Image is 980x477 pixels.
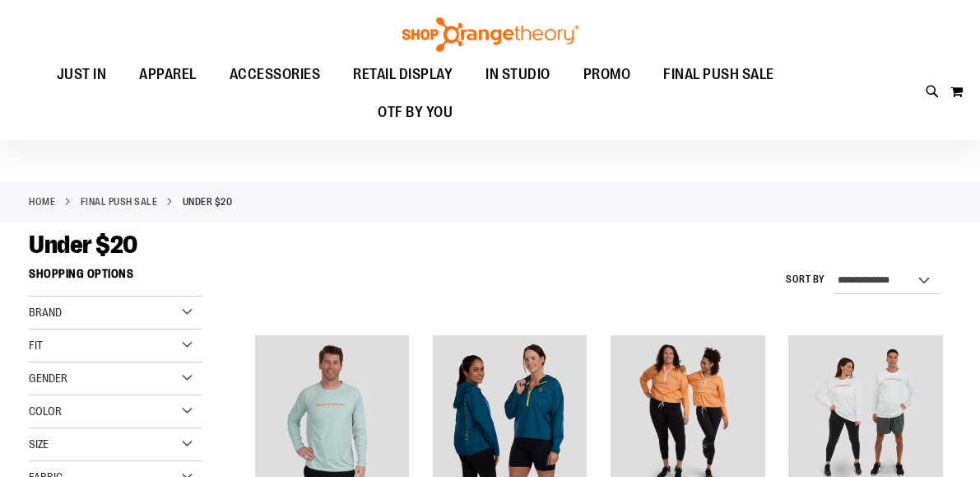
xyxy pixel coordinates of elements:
[647,56,791,93] a: FINAL PUSH SALE
[81,194,158,209] a: FINAL PUSH SALE
[469,56,567,94] a: IN STUDIO
[567,56,648,94] a: PROMO
[361,94,469,132] a: OTF BY YOU
[29,297,202,330] div: Brand
[29,231,137,259] span: Under $20
[29,362,202,395] div: Gender
[29,330,202,362] div: Fit
[353,56,453,93] span: RETAIL DISPLAY
[29,306,62,319] span: Brand
[29,428,202,461] div: Size
[29,194,55,209] a: Home
[29,260,202,297] strong: Shopping Options
[57,56,107,93] span: JUST IN
[337,56,469,94] a: RETAIL DISPLAY
[786,273,825,287] label: Sort By
[29,372,67,385] span: Gender
[183,194,233,209] strong: Under $20
[40,56,123,94] a: JUST IN
[485,56,550,93] span: IN STUDIO
[213,56,337,94] a: ACCESSORIES
[663,56,774,93] span: FINAL PUSH SALE
[230,56,321,93] span: ACCESSORIES
[29,405,62,418] span: Color
[29,437,49,451] span: Size
[29,395,202,428] div: Color
[139,56,197,93] span: APPAREL
[378,94,453,131] span: OTF BY YOU
[583,56,631,93] span: PROMO
[400,17,581,52] img: Shop Orangetheory
[123,56,213,94] a: APPAREL
[29,339,43,352] span: Fit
